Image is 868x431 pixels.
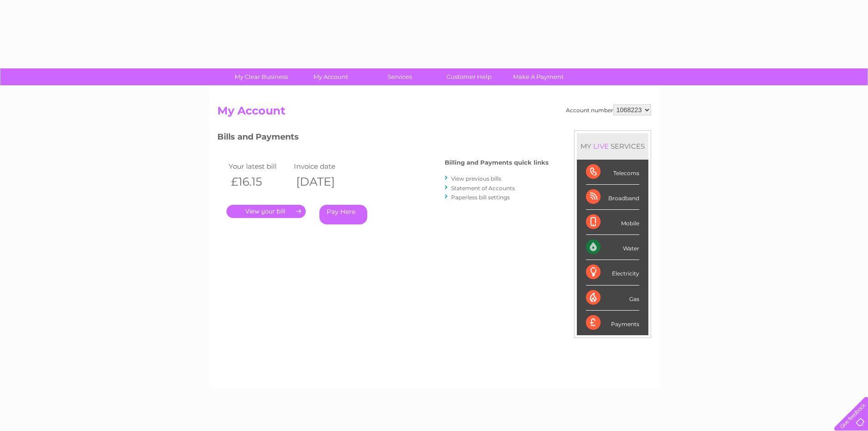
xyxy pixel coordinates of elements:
[591,142,611,151] div: LIVE
[226,172,292,191] th: £16.15
[226,205,306,218] a: .
[451,194,510,201] a: Paperless bill settings
[217,104,651,122] h2: My Account
[586,260,639,285] div: Electricity
[292,160,357,172] td: Invoice date
[319,205,367,224] a: Pay Here
[586,185,639,210] div: Broadband
[577,133,648,159] div: MY SERVICES
[586,210,639,235] div: Mobile
[362,68,437,85] a: Services
[431,68,507,85] a: Customer Help
[586,160,639,185] div: Telecoms
[217,130,549,146] h3: Bills and Payments
[566,104,651,115] div: Account number
[292,172,357,191] th: [DATE]
[224,68,299,85] a: My Clear Business
[226,160,292,172] td: Your latest bill
[451,185,515,192] a: Statement of Accounts
[586,235,639,260] div: Water
[445,159,549,166] h4: Billing and Payments quick links
[586,286,639,311] div: Gas
[293,68,368,85] a: My Account
[451,175,501,182] a: View previous bills
[501,68,576,85] a: Make A Payment
[586,311,639,335] div: Payments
